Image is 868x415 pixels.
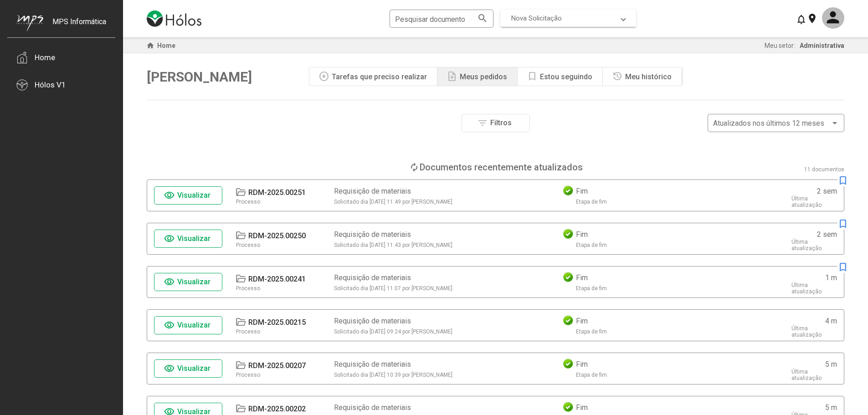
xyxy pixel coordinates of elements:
[248,405,306,413] div: RDM-2025.00202
[500,10,636,27] mat-expansion-panel-header: Nova Solicitação
[576,199,607,205] div: Etapa de fim
[177,277,211,286] span: Visualizar
[791,369,837,381] div: Última atualização
[576,372,607,378] div: Etapa de fim
[164,190,175,201] mat-icon: visibility
[576,328,607,335] div: Etapa de fim
[248,318,306,327] div: RDM-2025.00215
[334,199,452,205] span: Solicitado dia [DATE] 11:49 por [PERSON_NAME]
[248,231,306,240] div: RDM-2025.00250
[35,53,55,62] div: Home
[817,230,837,239] div: 2 sem
[236,328,260,335] div: Processo
[511,14,562,22] span: Nova Solicitação
[235,230,246,241] mat-icon: folder_open
[235,403,246,414] mat-icon: folder_open
[837,262,848,273] mat-icon: bookmark
[806,13,817,24] mat-icon: location_on
[248,275,306,283] div: RDM-2025.00241
[576,317,588,325] div: Fim
[235,360,246,371] mat-icon: folder_open
[334,273,411,282] div: Requisição de materiais
[765,42,795,49] span: Meu setor:
[477,12,488,23] mat-icon: search
[177,321,211,329] span: Visualizar
[460,72,507,81] div: Meus pedidos
[334,187,411,195] div: Requisição de materiais
[236,285,260,292] div: Processo
[164,320,175,331] mat-icon: visibility
[837,219,848,230] mat-icon: bookmark
[154,316,222,334] button: Visualizar
[791,239,837,251] div: Última atualização
[540,72,592,81] div: Estou seguindo
[625,72,672,81] div: Meu histórico
[236,242,260,248] div: Processo
[409,162,420,173] mat-icon: loop
[477,118,488,128] mat-icon: filter_list
[334,360,411,369] div: Requisição de materiais
[145,40,156,51] mat-icon: home
[817,187,837,195] div: 2 sem
[334,328,452,335] span: Solicitado dia [DATE] 09:24 por [PERSON_NAME]
[334,372,452,378] span: Solicitado dia [DATE] 10:39 por [PERSON_NAME]
[334,242,452,248] span: Solicitado dia [DATE] 11:43 por [PERSON_NAME]
[334,317,411,325] div: Requisição de materiais
[447,71,457,82] mat-icon: note_add
[177,234,211,243] span: Visualizar
[791,325,837,338] div: Última atualização
[235,273,246,284] mat-icon: folder_open
[825,273,837,282] div: 1 m
[164,363,175,374] mat-icon: visibility
[576,285,607,292] div: Etapa de fim
[164,277,175,287] mat-icon: visibility
[804,166,844,173] div: 11 documentos
[527,71,538,82] mat-icon: bookmark
[334,230,411,239] div: Requisição de materiais
[154,273,222,291] button: Visualizar
[791,195,837,208] div: Última atualização
[177,364,211,373] span: Visualizar
[825,360,837,369] div: 5 m
[318,71,329,82] mat-icon: play_circle
[837,175,848,186] mat-icon: bookmark
[825,403,837,412] div: 5 m
[576,242,607,248] div: Etapa de fim
[791,282,837,295] div: Última atualização
[147,69,252,85] span: [PERSON_NAME]
[576,230,588,239] div: Fim
[612,71,623,82] mat-icon: history
[576,273,588,282] div: Fim
[235,317,246,328] mat-icon: folder_open
[576,360,588,369] div: Fim
[154,359,222,378] button: Visualizar
[164,233,175,244] mat-icon: visibility
[236,199,260,205] div: Processo
[154,186,222,205] button: Visualizar
[800,42,844,49] span: Administrativa
[16,15,43,31] img: mps-image-cropped.png
[236,372,260,378] div: Processo
[334,403,411,412] div: Requisição de materiais
[35,80,66,89] div: Hólos V1
[177,191,211,200] span: Visualizar
[154,230,222,248] button: Visualizar
[462,114,530,132] button: Filtros
[490,118,512,127] span: Filtros
[52,17,106,40] div: MPS Informática
[147,10,201,27] img: logo-holos.png
[235,187,246,198] mat-icon: folder_open
[576,187,588,195] div: Fim
[576,403,588,412] div: Fim
[248,188,306,197] div: RDM-2025.00251
[713,119,824,128] span: Atualizados nos últimos 12 meses
[248,361,306,370] div: RDM-2025.00207
[332,72,427,81] div: Tarefas que preciso realizar
[825,317,837,325] div: 4 m
[334,285,452,292] span: Solicitado dia [DATE] 11:07 por [PERSON_NAME]
[420,162,583,173] div: Documentos recentemente atualizados
[157,42,175,49] span: Home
